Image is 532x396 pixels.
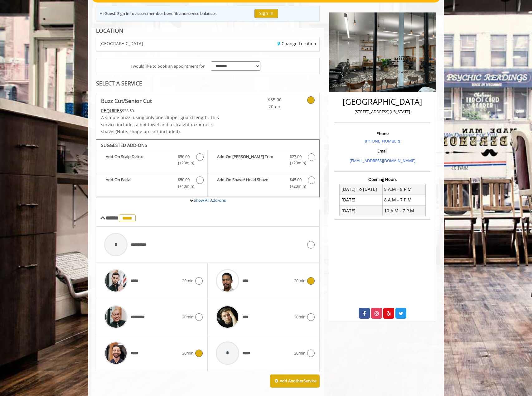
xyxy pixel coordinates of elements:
span: 20min [294,350,306,356]
button: Add AnotherService [270,374,320,388]
span: $35.00 [245,96,282,103]
p: [STREET_ADDRESS][US_STATE] [336,109,429,115]
span: 20min [294,314,306,320]
b: service balances [186,11,216,16]
b: SUGGESTED ADD-ONS [101,142,147,148]
span: 20min [294,278,306,284]
a: [EMAIL_ADDRESS][DOMAIN_NAME] [350,158,415,163]
td: 10 A.M - 7 P.M [382,205,425,216]
td: [DATE] [340,205,383,216]
span: $27.00 [290,153,302,160]
button: Sign In [254,9,278,18]
td: [DATE] To [DATE] [340,184,383,195]
label: Add-On Scalp Detox [99,153,204,168]
span: This service needs some Advance to be paid before we block your appointment [101,108,122,113]
label: Add-On Shave/ Head Shave [211,176,316,191]
span: $50.00 [178,176,190,183]
h3: Phone [336,131,429,136]
span: (+20min ) [286,183,305,190]
label: Add-On Facial [99,176,204,191]
span: 20min [245,103,282,110]
h2: [GEOGRAPHIC_DATA] [336,97,429,106]
b: Add Another Service [280,378,317,384]
b: member benefits [147,11,179,16]
span: (+20min ) [175,160,193,166]
p: A simple buzz, using only one clipper guard length. This service includes a hot towel and a strai... [101,114,226,135]
span: 20min [182,314,194,320]
span: [GEOGRAPHIC_DATA] [99,41,143,46]
a: [PHONE_NUMBER] [365,138,400,144]
div: Hi Guest! Sign in to access and [99,10,216,17]
span: 20min [182,350,194,356]
b: Add-On Scalp Detox [106,153,172,167]
td: [DATE] [340,195,383,205]
b: LOCATION [96,27,123,34]
td: 8 A.M - 7 P.M [382,195,425,205]
span: I would like to book an appointment for [131,63,205,70]
b: Add-On Shave/ Head Shave [217,176,283,190]
span: 20min [182,278,194,284]
span: $45.00 [290,176,302,183]
b: Add-On [PERSON_NAME] Trim [217,153,283,167]
h3: Opening Hours [335,177,430,181]
a: Show All Add-ons [194,197,226,203]
b: Buzz Cut/Senior Cut [101,96,152,105]
div: Buzz Cut/Senior Cut Add-onS [96,139,320,197]
b: Add-On Facial [106,176,172,190]
div: $38.50 [101,107,226,114]
span: (+40min ) [175,183,193,190]
div: SELECT A SERVICE [96,80,320,86]
h3: Email [336,149,429,153]
a: Change Location [278,41,316,46]
label: Add-On Beard Trim [211,153,316,168]
span: (+20min ) [286,160,305,166]
td: 8 A.M - 8 P.M [382,184,425,195]
span: $50.00 [178,153,190,160]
